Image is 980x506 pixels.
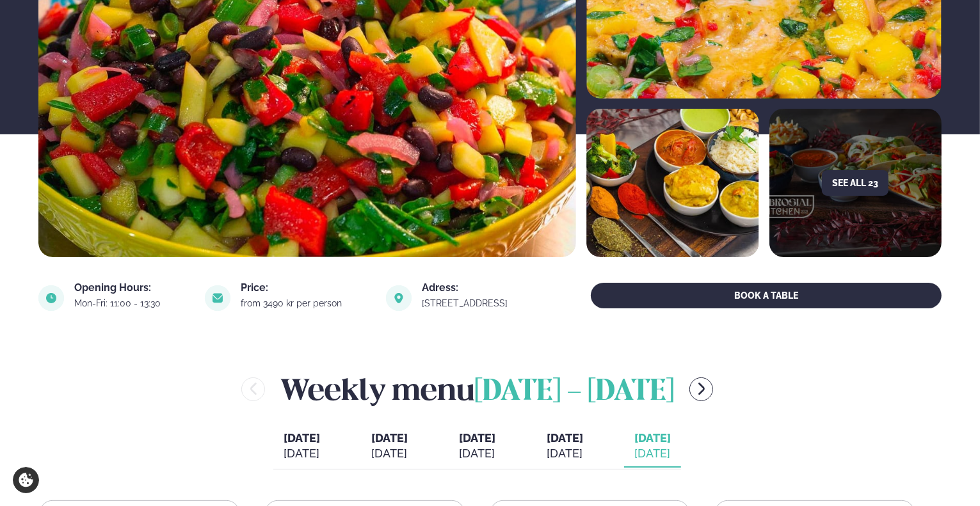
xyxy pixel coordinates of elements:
[284,446,320,461] div: [DATE]
[280,368,674,410] h2: Weekly menu
[586,109,759,257] img: image alt
[386,285,412,311] img: image alt
[241,298,371,308] div: from 3490 kr per person
[273,425,330,468] button: [DATE] [DATE]
[74,283,189,293] div: Opening Hours:
[624,425,681,468] button: [DATE] [DATE]
[361,425,418,468] button: [DATE] [DATE]
[547,446,583,461] div: [DATE]
[547,431,583,445] span: [DATE]
[74,298,189,308] div: Mon-Fri: 11:00 - 13:30
[241,283,371,293] div: Price:
[591,283,942,308] button: BOOK A TABLE
[474,378,674,406] span: [DATE] - [DATE]
[822,170,888,196] button: See all 23
[449,425,506,468] button: [DATE] [DATE]
[13,467,39,493] a: Cookie settings
[689,377,713,401] button: menu-btn-right
[422,296,536,311] a: link
[634,431,671,446] span: [DATE]
[371,431,408,445] span: [DATE]
[459,431,495,445] span: [DATE]
[284,431,320,445] span: [DATE]
[634,446,671,461] div: [DATE]
[241,377,265,401] button: menu-btn-left
[205,285,230,311] img: image alt
[38,285,64,311] img: image alt
[422,283,536,293] div: Adress:
[459,446,495,461] div: [DATE]
[371,446,408,461] div: [DATE]
[536,425,593,468] button: [DATE] [DATE]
